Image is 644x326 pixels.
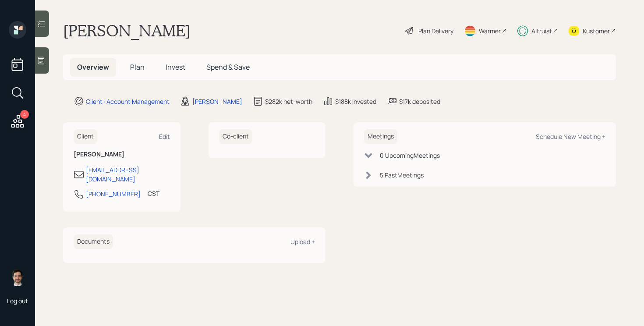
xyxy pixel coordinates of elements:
div: $188k invested [335,97,376,106]
div: 5 Past Meeting s [380,170,424,180]
div: $17k deposited [399,97,440,106]
div: 4 [20,110,29,119]
div: $282k net-worth [265,97,312,106]
div: Kustomer [583,26,610,35]
h6: [PERSON_NAME] [74,151,170,158]
div: Warmer [479,26,501,35]
span: Plan [130,62,145,72]
div: Upload + [290,237,315,246]
h6: Co-client [219,129,252,144]
h6: Client [74,129,97,144]
div: CST [148,189,159,198]
h6: Meetings [364,129,397,144]
div: [PHONE_NUMBER] [86,189,141,198]
div: Plan Delivery [418,26,453,35]
div: [EMAIL_ADDRESS][DOMAIN_NAME] [86,165,170,184]
div: Client · Account Management [86,97,170,106]
div: 0 Upcoming Meeting s [380,151,440,160]
img: jonah-coleman-headshot.png [9,269,26,286]
h1: [PERSON_NAME] [63,21,191,40]
div: Edit [159,132,170,141]
h6: Documents [74,234,113,249]
div: [PERSON_NAME] [192,97,242,106]
span: Overview [77,62,109,72]
span: Spend & Save [206,62,250,72]
div: Schedule New Meeting + [536,132,605,141]
div: Altruist [531,26,552,35]
div: Log out [7,297,28,305]
span: Invest [166,62,185,72]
